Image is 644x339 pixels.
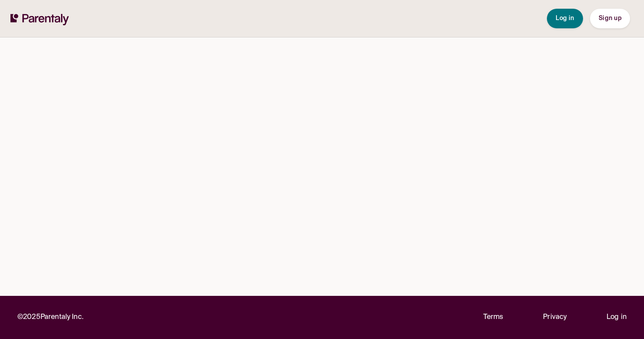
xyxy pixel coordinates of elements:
a: Terms [483,312,503,323]
button: Log in [547,9,583,28]
p: © 2025 Parentaly Inc. [17,312,84,323]
a: Privacy [543,312,566,323]
button: Sign up [590,9,630,28]
span: Log in [556,15,574,21]
span: Sign up [599,15,621,21]
a: Log in [607,312,627,323]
